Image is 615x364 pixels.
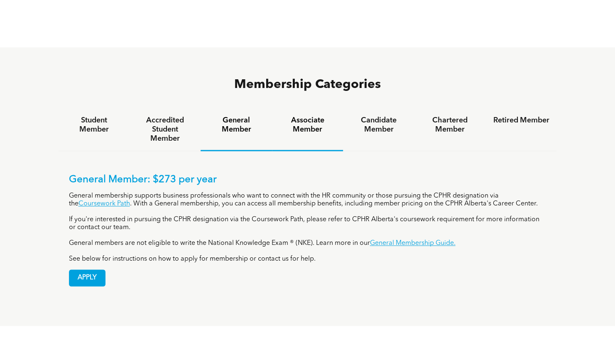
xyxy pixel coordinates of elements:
[370,240,456,247] a: General Membership Guide.
[78,200,130,207] a: Coursework Path
[69,174,546,186] p: General Member: $273 per year
[234,78,381,91] span: Membership Categories
[422,116,478,134] h4: Chartered Member
[69,239,546,247] p: General members are not eligible to write the National Knowledge Exam ® (NKE). Learn more in our
[69,192,546,208] p: General membership supports business professionals who want to connect with the HR community or t...
[69,269,105,286] a: APPLY
[69,216,546,232] p: If you're interested in pursuing the CPHR designation via the Coursework Path, please refer to CP...
[69,270,105,286] span: APPLY
[279,116,336,134] h4: Associate Member
[66,116,122,134] h4: Student Member
[493,116,549,125] h4: Retired Member
[350,116,407,134] h4: Candidate Member
[137,116,193,143] h4: Accredited Student Member
[69,255,546,263] p: See below for instructions on how to apply for membership or contact us for help.
[208,116,264,134] h4: General Member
